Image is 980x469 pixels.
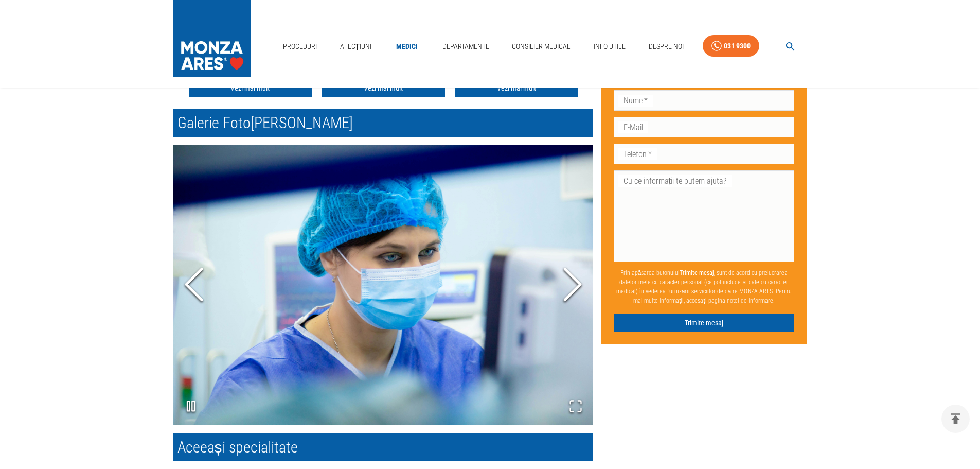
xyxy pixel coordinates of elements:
[558,389,593,425] button: Open Fullscreen
[724,40,751,53] div: 031 9300
[455,79,578,98] a: Vezi mai mult
[173,228,215,343] button: Previous Slide
[279,36,321,57] a: Proceduri
[590,36,630,57] a: Info Utile
[173,433,593,461] h2: Aceeași specialitate
[189,79,312,98] a: Vezi mai mult
[173,109,593,137] h2: Galerie Foto [PERSON_NAME]
[645,36,688,57] a: Despre Noi
[173,145,593,425] div: Go to Slide 3
[703,35,759,57] a: 031 9300
[614,313,795,332] button: Trimite mesaj
[322,79,445,98] a: Vezi mai mult
[438,36,493,57] a: Departamente
[390,36,423,57] a: Medici
[552,228,593,343] button: Next Slide
[173,145,593,425] img: aAn5OfIqRLdaBkEA_IMG_9608.jpg
[614,264,795,309] p: Prin apăsarea butonului , sunt de acord cu prelucrarea datelor mele cu caracter personal (ce pot ...
[680,269,714,276] b: Trimite mesaj
[941,405,970,433] button: delete
[173,389,208,425] button: Play or Pause Slideshow
[336,36,376,57] a: Afecțiuni
[508,36,575,57] a: Consilier Medical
